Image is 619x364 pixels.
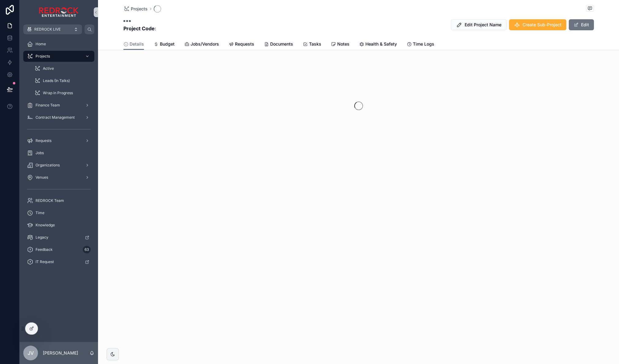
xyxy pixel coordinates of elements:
span: Notes [337,41,349,47]
a: REDROCK Team [23,195,94,206]
span: Requests [36,138,51,143]
a: Finance Team [23,100,94,111]
a: Requests [23,135,94,146]
span: Health & Safety [365,41,397,47]
a: Organizations [23,160,94,171]
button: Edit [569,19,594,30]
span: REDROCK LIVE [34,27,61,32]
span: Venues [36,175,48,180]
a: Leads (In Talks) [31,75,94,86]
span: Tasks [309,41,321,47]
span: REDROCK Team [36,198,64,203]
span: Feedback [36,247,53,252]
a: Feedback63 [23,244,94,255]
a: Jobs/Vendors [184,39,219,51]
a: Wrap in Progress [31,87,94,98]
span: Active [43,66,54,71]
span: Organizations [36,163,60,168]
span: Home [36,42,46,46]
span: Create Sub-Project [523,22,561,28]
a: Projects [123,6,148,12]
a: Venues [23,172,94,183]
span: Finance Team [36,103,60,108]
a: Notes [331,39,349,51]
a: Budget [154,39,175,51]
span: Jobs [36,150,44,155]
a: IT Request [23,256,94,267]
span: Contract Management [36,115,75,120]
button: Edit Project Name [451,19,507,30]
span: Details [130,41,144,47]
p: : [123,25,156,32]
span: Edit Project Name [465,22,501,28]
span: Jobs/Vendors [191,41,219,47]
span: Legacy [36,235,48,240]
a: Jobs [23,147,94,158]
button: REDROCK LIVE [23,24,82,34]
span: Leads (In Talks) [43,78,70,83]
a: Health & Safety [359,39,397,51]
a: Tasks [303,39,321,51]
a: Time Logs [407,39,434,51]
span: Documents [270,41,293,47]
span: Knowledge [36,223,55,228]
span: Projects [36,54,50,59]
span: JV [28,349,34,357]
a: Knowledge [23,220,94,231]
a: Contract Management [23,112,94,123]
span: Budget [160,41,175,47]
div: scrollable content [20,34,98,275]
button: Create Sub-Project [509,19,566,30]
span: IT Request [36,259,54,264]
a: Details [123,39,144,50]
span: Time Logs [413,41,434,47]
a: Active [31,63,94,74]
a: Legacy [23,232,94,243]
span: Projects [131,6,148,12]
p: [PERSON_NAME] [43,350,78,356]
span: Wrap in Progress [43,91,73,95]
div: 63 [83,246,91,253]
img: App logo [39,7,79,17]
a: Documents [264,39,293,51]
a: Home [23,39,94,50]
a: Requests [229,39,254,51]
span: Time [36,210,44,215]
a: Projects [23,51,94,62]
a: Time [23,207,94,218]
span: Requests [235,41,254,47]
strong: Project Code [123,25,155,32]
